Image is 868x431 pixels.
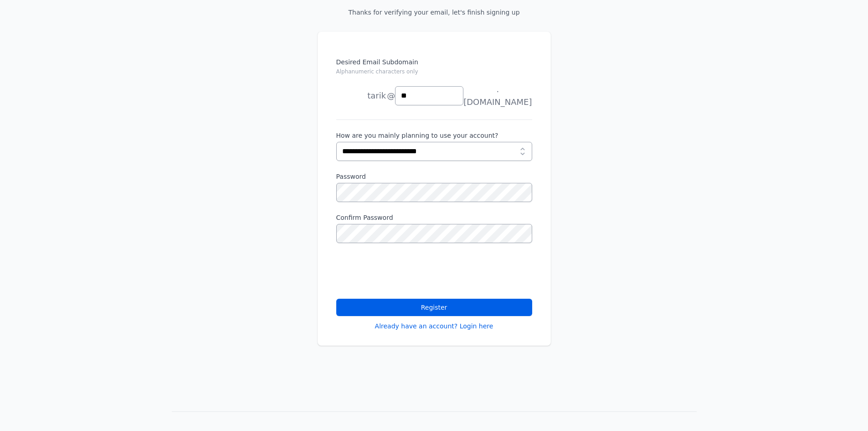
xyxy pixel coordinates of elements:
[387,89,395,102] span: @
[336,87,386,105] li: tarik
[336,131,532,140] label: How are you mainly planning to use your account?
[336,57,532,81] label: Desired Email Subdomain
[336,213,532,222] label: Confirm Password
[336,299,532,316] button: Register
[332,8,536,17] p: Thanks for verifying your email, let's finish signing up
[375,322,493,331] a: Already have an account? Login here
[336,68,418,75] small: Alphanumeric characters only
[463,83,532,109] span: .[DOMAIN_NAME]
[336,254,475,290] iframe: reCAPTCHA
[336,172,532,181] label: Password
